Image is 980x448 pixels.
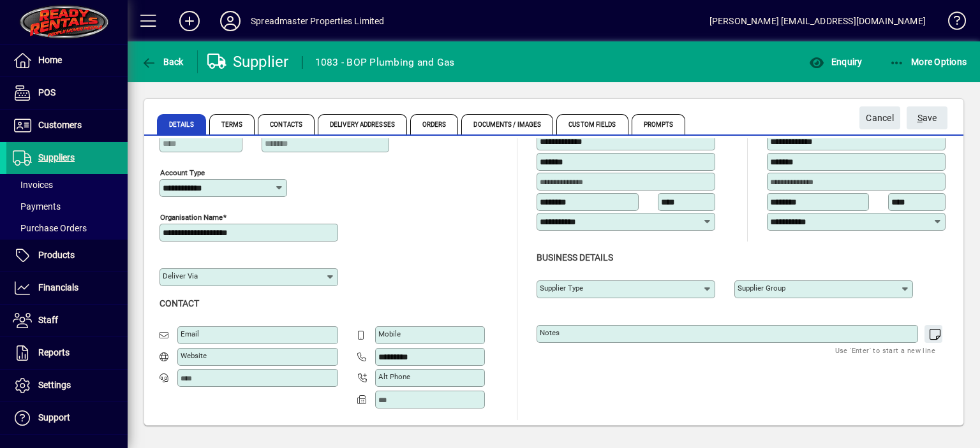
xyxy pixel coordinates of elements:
a: POS [6,77,128,109]
span: POS [38,87,56,98]
span: Prompts [632,114,686,134]
span: Settings [38,380,71,390]
button: Enquiry [806,50,865,73]
span: Details [157,114,206,134]
span: Suppliers [38,152,75,163]
span: Invoices [13,180,53,190]
mat-label: Website [181,351,207,360]
span: Terms [209,114,255,134]
a: Home [6,45,128,76]
span: ave [917,108,937,129]
span: Back [141,57,184,67]
span: More Options [889,57,967,67]
mat-label: Alt Phone [378,372,410,381]
div: Spreadmaster Properties Limited [251,11,384,31]
mat-label: Supplier group [738,284,785,293]
a: Purchase Orders [6,217,128,239]
div: Supplier [207,52,289,72]
mat-label: Mobile [378,329,401,338]
span: Reports [38,347,70,358]
mat-label: Email [181,329,199,338]
a: Customers [6,110,128,141]
span: Payments [13,201,61,212]
span: Support [38,412,70,423]
a: Financials [6,272,128,304]
div: [PERSON_NAME] [EMAIL_ADDRESS][DOMAIN_NAME] [709,11,926,31]
span: Documents / Images [461,114,553,134]
span: Purchase Orders [13,223,87,233]
a: Settings [6,370,128,401]
span: Enquiry [809,57,862,67]
button: Cancel [859,106,900,129]
span: Custom Fields [556,114,628,134]
div: 1083 - BOP Plumbing and Gas [315,52,455,73]
a: Support [6,402,128,434]
span: Cancel [866,108,894,129]
mat-label: Supplier type [540,284,583,293]
span: Staff [38,315,58,325]
mat-hint: Use 'Enter' to start a new line [835,343,935,358]
span: Customers [38,120,82,130]
span: Business details [537,252,613,263]
mat-label: Notes [540,328,560,337]
mat-label: Deliver via [163,271,198,280]
span: Financials [38,282,78,293]
button: Save [907,106,947,129]
mat-label: Organisation name [160,213,223,222]
button: Back [138,50,187,73]
span: Home [38,55,62,65]
a: Staff [6,305,128,336]
mat-label: Account Type [160,168,205,177]
a: Invoices [6,174,128,196]
span: S [917,113,923,123]
app-page-header-button: Back [128,50,198,73]
a: Knowledge Base [939,3,964,44]
button: Add [169,10,210,33]
button: More Options [886,50,970,73]
span: Contacts [258,114,315,134]
a: Reports [6,337,128,369]
a: Products [6,240,128,271]
span: Contact [160,298,199,308]
button: Profile [210,10,251,33]
span: Products [38,250,75,260]
a: Payments [6,196,128,217]
span: Delivery Addresses [318,114,407,134]
span: Orders [410,114,459,134]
